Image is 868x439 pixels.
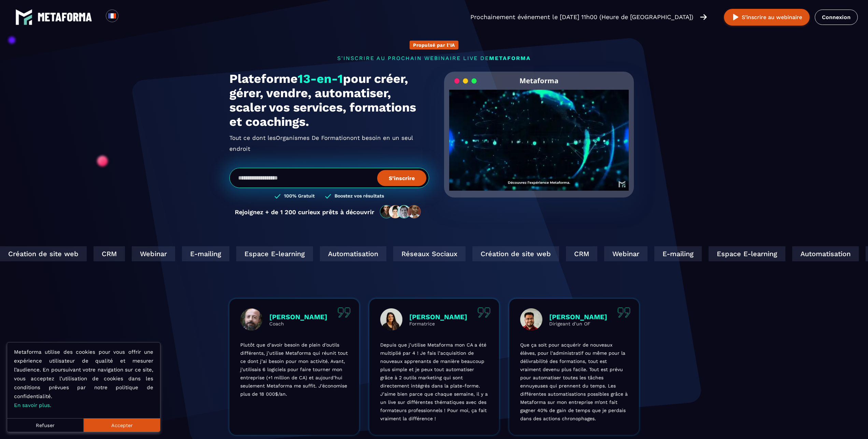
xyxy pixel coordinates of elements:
[392,246,464,261] div: Réseaux Sociaux
[325,193,331,200] img: checked
[181,246,228,261] div: E-mailing
[318,246,385,261] div: Automatisation
[7,418,84,432] button: Refuser
[274,193,281,200] img: checked
[235,246,312,261] div: Espace E-learning
[229,132,429,154] h2: Tout ce dont les ont besoin en un seul endroit
[378,205,424,219] img: community-people
[338,307,351,318] img: quote
[284,193,315,200] h3: 100% Gratuit
[471,246,558,261] div: Création de site web
[617,307,630,318] img: quote
[298,72,343,86] span: 13-en-1
[449,90,629,179] video: Your browser does not support the video tag.
[14,348,153,410] p: Metaforma utilise des cookies pour vous offrir une expérience utilisateur de qualité et mesurer l...
[15,9,32,26] img: logo
[14,402,51,408] a: En savoir plus.
[380,341,488,423] p: Depuis que j’utilise Metaforma mon CA a été multiplié par 4 ! Je fais l’acquisition de nouveaux a...
[92,246,124,261] div: CRM
[276,132,350,143] span: Organismes De Formation
[269,321,327,326] p: Coach
[229,55,639,61] p: s'inscrire au prochain webinaire live de
[124,13,129,21] input: Search for option
[489,55,531,61] span: METAFORMA
[565,246,596,261] div: CRM
[235,208,374,216] p: Rejoignez + de 1 200 curieux prêts à découvrir
[653,246,700,261] div: E-mailing
[269,313,327,321] p: [PERSON_NAME]
[84,418,160,432] button: Accepter
[454,78,477,84] img: loading
[731,13,740,21] img: play
[229,72,429,129] h1: Plateforme pour créer, gérer, vendre, automatiser, scaler vos services, formations et coachings.
[724,9,810,26] button: S’inscrire au webinaire
[409,321,467,326] p: Formatrice
[130,246,174,261] div: Webinar
[240,308,262,331] img: profile
[108,12,116,20] img: fr
[38,13,92,21] img: logo
[478,307,490,318] img: quote
[700,13,707,21] img: arrow-right
[470,12,693,22] p: Prochainement événement le [DATE] 11h00 (Heure de [GEOGRAPHIC_DATA])
[377,170,426,186] button: S’inscrire
[549,321,607,326] p: Dirigeant d'un OF
[409,313,467,321] p: [PERSON_NAME]
[380,308,402,331] img: profile
[335,193,384,200] h3: Boostez vos résultats
[549,313,607,321] p: [PERSON_NAME]
[603,246,646,261] div: Webinar
[413,42,455,48] p: Propulsé par l'IA
[815,10,858,25] a: Connexion
[707,246,784,261] div: Espace E-learning
[240,341,348,398] p: Plutôt que d’avoir besoin de plein d’outils différents, j’utilise Metaforma qui réunit tout ce do...
[520,308,542,331] img: profile
[520,72,558,90] h2: Metaforma
[520,341,628,423] p: Que ça soit pour acquérir de nouveaux élèves, pour l’administratif ou même pour la délivrabilité ...
[791,246,857,261] div: Automatisation
[118,10,135,25] div: Search for option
